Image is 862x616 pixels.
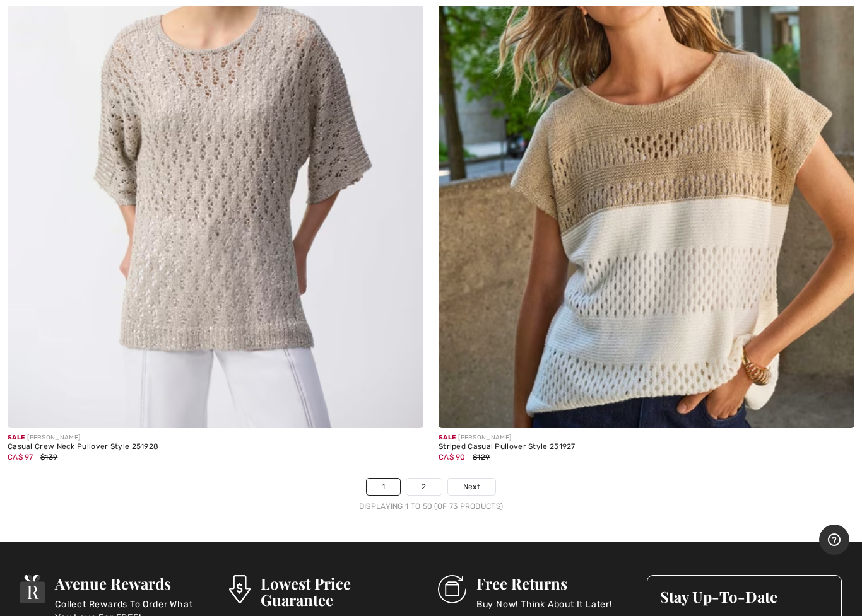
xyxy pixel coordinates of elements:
[476,575,612,591] h3: Free Returns
[819,525,849,556] iframe: Opens a widget where you can find more information
[8,453,33,462] span: CA$ 97
[473,453,490,462] span: $129
[367,479,400,495] a: 1
[448,479,495,495] a: Next
[463,481,480,492] span: Next
[40,453,57,462] span: $139
[439,434,456,441] span: Sale
[229,575,251,603] img: Lowest Price Guarantee
[55,575,209,591] h3: Avenue Rewards
[439,433,576,443] div: [PERSON_NAME]
[20,575,45,603] img: Avenue Rewards
[8,433,158,443] div: [PERSON_NAME]
[439,443,576,451] div: Striped Casual Pullover Style 251927
[8,434,25,441] span: Sale
[438,575,466,603] img: Free Returns
[406,479,441,495] a: 2
[261,575,418,608] h3: Lowest Price Guarantee
[660,588,829,605] h3: Stay Up-To-Date
[8,443,158,451] div: Casual Crew Neck Pullover Style 251928
[439,453,466,462] span: CA$ 90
